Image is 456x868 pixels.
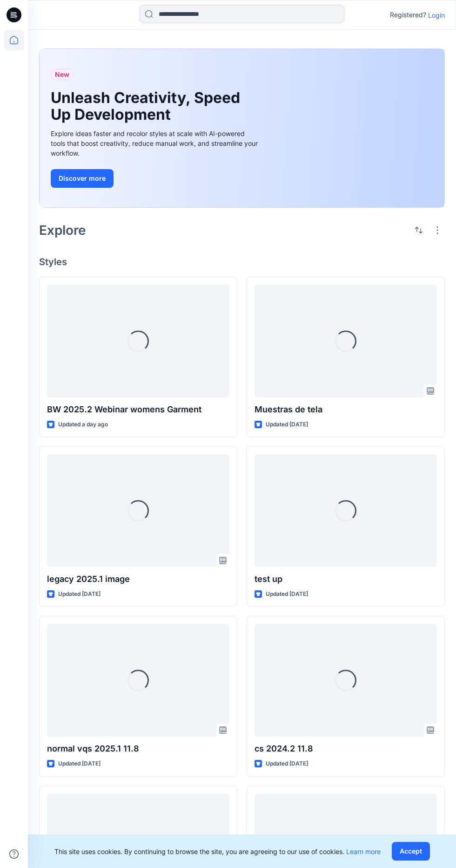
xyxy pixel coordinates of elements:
p: BW 2025.2 Webinar womens Garment [47,403,229,416]
a: Discover more [51,169,260,188]
h1: Unleash Creativity, Speed Up Development [51,89,246,123]
p: Updated [DATE] [58,759,101,769]
p: Muestras de tela [255,403,437,416]
p: test up [255,573,437,586]
p: cs 2024.2 11.8 [255,742,437,755]
p: Updated [DATE] [266,759,308,769]
h4: Styles [39,256,445,267]
p: Updated a day ago [58,420,108,430]
a: Learn more [346,847,381,855]
p: normal vqs 2025.1 11.8 [47,742,229,755]
p: legacy 2025.1 image [47,573,229,586]
button: Accept [392,842,430,861]
button: Discover more [51,169,114,188]
p: Registered? [390,9,426,21]
p: This site uses cookies. By continuing to browse the site, you are agreeing to our use of cookies. [54,847,381,856]
p: Login [428,10,445,20]
span: New [55,69,69,80]
h2: Explore [39,223,86,238]
div: Explore ideas faster and recolor styles at scale with AI-powered tools that boost creativity, red... [51,129,260,158]
p: Updated [DATE] [58,589,101,599]
p: Updated [DATE] [266,589,308,599]
p: Updated [DATE] [266,420,308,430]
